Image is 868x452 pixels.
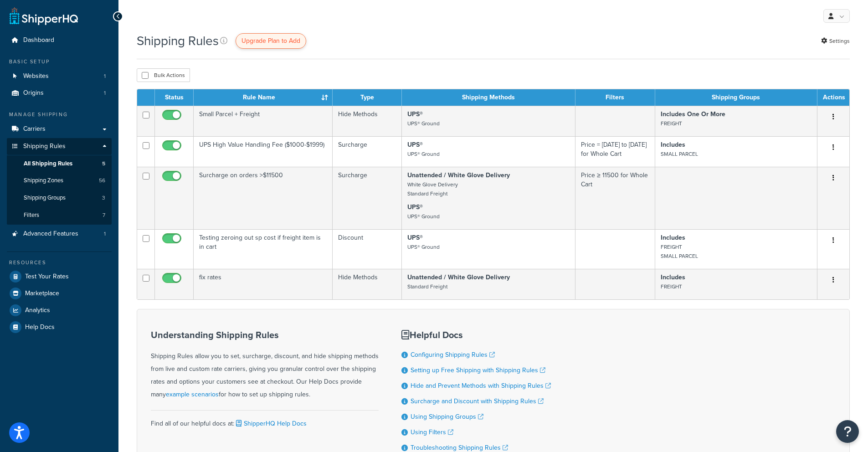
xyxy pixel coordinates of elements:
th: Actions [817,89,849,106]
td: Testing zeroing out sp cost if freight item is in cart [194,229,333,269]
small: FREIGHT [661,119,682,128]
strong: Includes [661,272,685,282]
a: example scenarios [166,390,219,399]
strong: UPS® [407,202,423,212]
th: Status [155,89,194,106]
small: White Glove Delivery Standard Freight [407,180,458,198]
a: Shipping Groups 3 [7,190,112,206]
span: Websites [23,72,49,80]
td: Hide Methods [333,106,401,136]
small: SMALL PARCEL [661,150,698,158]
strong: UPS® [407,109,423,119]
td: Surcharge [333,167,401,229]
a: ShipperHQ Help Docs [234,419,307,428]
span: Test Your Rates [25,273,69,281]
h3: Helpful Docs [401,330,551,340]
strong: Includes One Or More [661,109,725,119]
a: ShipperHQ Home [10,7,78,25]
a: Analytics [7,302,112,318]
a: Websites 1 [7,68,112,85]
h3: Understanding Shipping Rules [151,330,379,340]
a: Using Filters [411,427,453,437]
div: Manage Shipping [7,111,112,118]
strong: UPS® [407,140,423,149]
div: Resources [7,259,112,267]
a: Configuring Shipping Rules [411,350,495,360]
button: Open Resource Center [836,420,859,443]
span: 56 [99,177,105,185]
a: Carriers [7,121,112,138]
strong: Unattended / White Glove Delivery [407,170,510,180]
span: Carriers [23,125,46,133]
span: 5 [102,160,105,168]
strong: Unattended / White Glove Delivery [407,272,510,282]
small: UPS® Ground [407,243,440,251]
th: Type [333,89,401,106]
li: Websites [7,68,112,85]
a: Surcharge and Discount with Shipping Rules [411,396,544,406]
small: FREIGHT SMALL PARCEL [661,243,698,260]
span: All Shipping Rules [24,160,72,168]
span: Marketplace [25,290,59,298]
small: UPS® Ground [407,150,440,158]
td: Price = [DATE] to [DATE] for Whole Cart [575,136,655,167]
span: Help Docs [25,324,55,331]
div: Find all of our helpful docs at: [151,410,379,430]
strong: Includes [661,140,685,149]
li: Origins [7,85,112,102]
td: UPS High Value Handling Fee ($1000-$1999) [194,136,333,167]
a: Marketplace [7,285,112,302]
a: Origins 1 [7,85,112,102]
a: Shipping Zones 56 [7,172,112,189]
small: UPS® Ground [407,212,440,221]
strong: Includes [661,233,685,242]
a: Test Your Rates [7,268,112,285]
a: Upgrade Plan to Add [236,33,306,49]
span: Analytics [25,307,50,314]
li: Filters [7,207,112,224]
a: Help Docs [7,319,112,335]
a: Filters 7 [7,207,112,224]
td: Surcharge [333,136,401,167]
span: Origins [23,89,44,97]
td: Discount [333,229,401,269]
td: Small Parcel + Freight [194,106,333,136]
a: All Shipping Rules 5 [7,155,112,172]
span: Shipping Zones [24,177,63,185]
a: Shipping Rules [7,138,112,155]
span: Shipping Rules [23,143,66,150]
span: 3 [102,194,105,202]
th: Shipping Methods [402,89,576,106]
span: Advanced Features [23,230,78,238]
span: Filters [24,211,39,219]
span: 1 [104,89,106,97]
span: Upgrade Plan to Add [241,36,300,46]
th: Filters [575,89,655,106]
div: Basic Setup [7,58,112,66]
button: Bulk Actions [137,68,190,82]
span: 7 [103,211,105,219]
span: 1 [104,72,106,80]
span: 1 [104,230,106,238]
td: fix rates [194,269,333,299]
li: Advanced Features [7,226,112,242]
span: Dashboard [23,36,54,44]
h1: Shipping Rules [137,32,219,50]
a: Dashboard [7,32,112,49]
div: Shipping Rules allow you to set, surcharge, discount, and hide shipping methods from live and cus... [151,330,379,401]
a: Hide and Prevent Methods with Shipping Rules [411,381,551,390]
th: Shipping Groups [655,89,817,106]
a: Using Shipping Groups [411,412,483,421]
li: Shipping Groups [7,190,112,206]
span: Shipping Groups [24,194,66,202]
td: Hide Methods [333,269,401,299]
a: Setting up Free Shipping with Shipping Rules [411,365,545,375]
li: Shipping Zones [7,172,112,189]
small: Standard Freight [407,282,447,291]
